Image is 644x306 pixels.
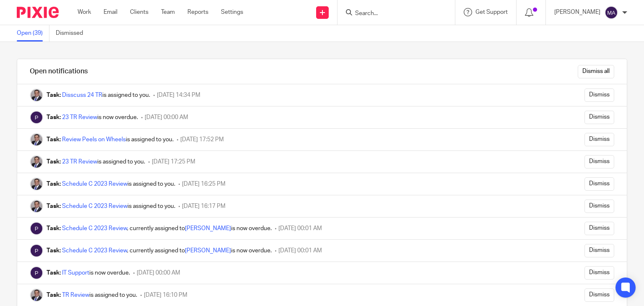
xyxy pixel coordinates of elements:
[584,200,614,213] input: Dismiss
[185,248,231,254] a: [PERSON_NAME]
[152,159,195,165] span: [DATE] 17:25 PM
[30,88,43,102] img: Rahil Hamirani
[62,226,127,231] a: Schedule C 2023 Review
[47,114,61,120] b: Task:
[62,270,89,276] a: IT Support
[584,177,614,191] input: Dismiss
[605,6,618,19] img: svg%3E
[47,181,61,187] b: Task:
[584,266,614,280] input: Dismiss
[584,88,614,102] input: Dismiss
[30,288,43,302] img: Rahil Hamirani
[278,248,322,254] span: [DATE] 00:01 AM
[144,292,187,298] span: [DATE] 16:10 PM
[161,8,175,16] a: Team
[584,155,614,169] input: Dismiss
[47,202,175,210] div: is assigned to you.
[185,226,231,231] a: [PERSON_NAME]
[187,8,208,16] a: Reports
[47,246,272,255] div: , currently assigned to is now overdue.
[584,222,614,235] input: Dismiss
[104,8,117,16] a: Email
[62,292,89,298] a: TR Review
[475,9,508,15] span: Get Support
[221,8,243,16] a: Settings
[584,288,614,302] input: Dismiss
[584,111,614,124] input: Dismiss
[584,133,614,146] input: Dismiss
[62,248,127,254] a: Schedule C 2023 Review
[17,25,49,41] a: Open (39)
[47,269,130,277] div: is now overdue.
[62,181,127,187] a: Schedule C 2023 Review
[62,137,126,143] a: Review Peels on Wheels
[47,180,175,188] div: is assigned to you.
[30,244,43,257] img: Pixie
[62,114,97,120] a: 23 TR Review
[47,248,61,254] b: Task:
[278,226,322,231] span: [DATE] 00:01 AM
[130,8,148,16] a: Clients
[56,25,89,41] a: Dismissed
[554,8,600,16] p: [PERSON_NAME]
[17,7,59,18] img: Pixie
[180,137,224,143] span: [DATE] 17:52 PM
[47,91,150,99] div: is assigned to you.
[30,222,43,235] img: Pixie
[30,67,88,76] h1: Open notifications
[584,244,614,257] input: Dismiss
[47,158,145,166] div: is assigned to you.
[182,181,226,187] span: [DATE] 16:25 PM
[62,92,102,98] a: Disscuss 24 TR
[47,292,61,298] b: Task:
[137,270,180,276] span: [DATE] 00:00 AM
[47,113,138,122] div: is now overdue.
[30,177,43,191] img: Rahil Hamirani
[30,266,43,280] img: Pixie
[47,135,174,144] div: is assigned to you.
[62,159,97,165] a: 23 TR Review
[47,291,137,299] div: is assigned to you.
[47,137,61,143] b: Task:
[78,8,91,16] a: Work
[47,270,61,276] b: Task:
[30,133,43,146] img: Rahil Hamirani
[47,203,61,209] b: Task:
[30,200,43,213] img: Rahil Hamirani
[578,65,614,78] input: Dismiss all
[145,114,188,120] span: [DATE] 00:00 AM
[47,226,61,231] b: Task:
[62,203,127,209] a: Schedule C 2023 Review
[47,92,61,98] b: Task:
[182,203,226,209] span: [DATE] 16:17 PM
[30,111,43,124] img: Pixie
[30,155,43,169] img: Rahil Hamirani
[157,92,200,98] span: [DATE] 14:34 PM
[47,159,61,165] b: Task:
[354,10,430,18] input: Search
[47,224,272,233] div: , currently assigned to is now overdue.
